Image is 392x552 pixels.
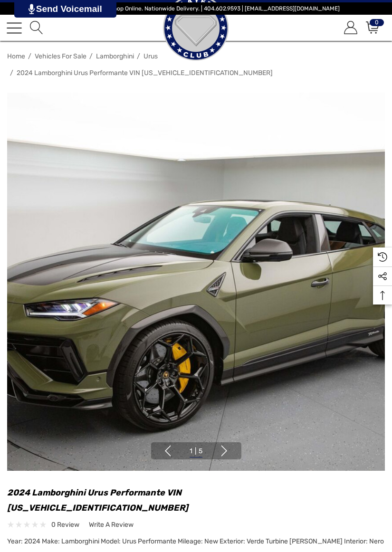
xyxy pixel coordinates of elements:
img: For Sale 2024 Lamborghini Urus Performante VIN ZPBUC3ZL2RLA35571 [7,93,385,471]
nav: Breadcrumb [7,48,385,81]
span: Toggle menu [7,27,22,28]
button: Go to slide 2 of 5 [219,445,230,457]
a: Vehicles For Sale [35,52,86,60]
svg: Recently Viewed [378,252,387,262]
a: Cart with 0 items [364,21,379,34]
a: 2024 Lamborghini Urus Performante VIN [US_VEHICLE_IDENTIFICATION_NUMBER] [17,69,273,77]
button: Go to slide 1 of 5, active [190,446,202,457]
a: Toggle menu [7,20,22,36]
span: 0 review [51,519,79,531]
a: Home [7,52,25,60]
a: Urus [143,52,158,60]
svg: Search [30,21,43,34]
span: 5 [199,447,202,455]
span: Vehicle Marketplace. Shop Online. Nationwide Delivery. | 404.602.9593 | [EMAIL_ADDRESS][DOMAIN_NAME] [53,5,340,12]
svg: Top [373,291,392,300]
a: Search [29,21,43,34]
img: PjwhLS0gR2VuZXJhdG9yOiBHcmF2aXQuaW8gLS0+PHN2ZyB4bWxucz0iaHR0cDovL3d3dy53My5vcmcvMjAwMC9zdmciIHhtb... [29,4,35,14]
span: 0 [370,19,384,26]
a: Sign in [343,21,357,34]
svg: Account [344,21,357,34]
svg: Social Media [378,272,387,281]
a: Lamborghini [96,52,134,60]
h1: 2024 Lamborghini Urus Performante VIN [US_VEHICLE_IDENTIFICATION_NUMBER] [7,485,385,515]
a: Write a Review [89,519,134,531]
span: 1 [190,447,192,455]
svg: Review Your Cart [366,21,379,34]
span: Write a Review [89,521,134,529]
span: | [195,447,196,455]
button: Go to slide 5 of 5 [162,445,173,457]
